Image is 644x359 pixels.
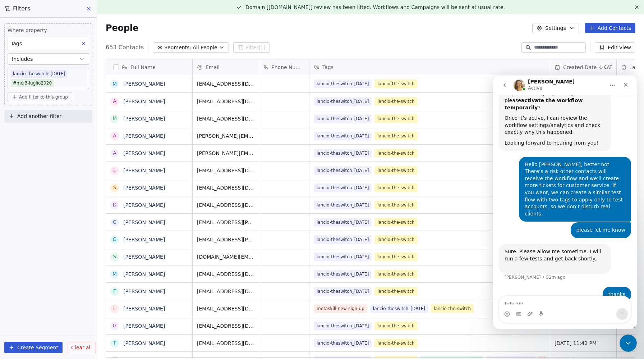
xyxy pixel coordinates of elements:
a: [PERSON_NAME] [123,219,165,225]
a: [PERSON_NAME] [123,254,165,260]
div: M [112,115,117,122]
div: Darya says… [6,147,138,168]
span: lancio-theswitch_[DATE] [314,270,372,278]
button: Send a message… [123,233,135,244]
div: G [113,322,117,330]
a: [PERSON_NAME] [123,99,165,104]
div: Thank you for sharing the details. To help us investigate, could you please ? [11,8,112,36]
div: Sure. Please allow me sometime. I will run a few tests and get back shortly.​[PERSON_NAME] • 52m ago [6,168,118,198]
span: lancio-the-switch [374,270,417,278]
button: Gif picker [23,236,28,241]
span: lancio-theswitch_[DATE] [314,235,372,244]
div: grid [106,75,193,358]
span: [EMAIL_ADDRESS][PERSON_NAME][DOMAIN_NAME] [197,219,254,226]
a: [PERSON_NAME] [123,202,165,208]
span: lancio-theswitch_[DATE] [314,132,372,140]
span: [EMAIL_ADDRESS][DOMAIN_NAME] [197,322,254,330]
span: CAT [604,64,612,70]
span: [PERSON_NAME][EMAIL_ADDRESS][DOMAIN_NAME] [197,150,254,157]
span: lancio-the-switch [374,79,417,88]
span: lancio-theswitch_[DATE] [314,79,372,88]
div: Sure. Please allow me sometime. I will run a few tests and get back shortly. ​ [11,173,112,194]
span: lancio-the-switch [374,253,417,261]
span: [EMAIL_ADDRESS][DOMAIN_NAME] [197,98,254,105]
div: Hello [PERSON_NAME], better not. There’s a risk other contacts will receive the workflow and we’l... [26,81,138,146]
a: [PERSON_NAME] [123,81,165,87]
button: Edit View [595,42,635,53]
button: Start recording [46,236,51,241]
div: Phone Number [259,59,309,75]
div: Email [193,59,259,75]
span: [DATE] 11:42 PM [555,340,612,347]
span: lancio-theswitch_[DATE] [314,114,372,123]
span: All People [193,44,217,51]
span: Email [206,64,220,71]
button: Emoji picker [11,236,17,241]
div: Looking forward to hearing from you! [11,64,112,71]
a: [PERSON_NAME] [123,116,165,122]
span: People [106,23,138,33]
span: lancio-the-switch [374,132,417,140]
button: Upload attachment [34,236,40,241]
div: M [112,270,117,278]
div: S [113,184,116,191]
span: [DOMAIN_NAME][EMAIL_ADDRESS][DOMAIN_NAME] [197,253,254,260]
div: Hello [PERSON_NAME], better not. There’s a risk other contacts will receive the workflow and we’l... [32,86,132,142]
span: lancio-the-switch [374,235,417,244]
span: Created Date [563,64,597,71]
div: M [112,80,117,88]
span: [EMAIL_ADDRESS][DOMAIN_NAME] [197,340,254,347]
span: lancio-theswitch_[DATE] [314,287,372,296]
div: A [113,97,116,105]
div: T [113,339,116,347]
span: 653 Contacts [106,43,144,52]
a: [PERSON_NAME] [123,306,165,312]
span: [EMAIL_ADDRESS][DOMAIN_NAME] [197,201,254,209]
span: Tags [322,64,333,71]
a: [PERSON_NAME] [123,271,165,277]
span: lancio-theswitch_[DATE] [314,253,372,261]
button: Filter(1) [233,42,270,53]
div: F [113,287,116,295]
div: Harinder says… [6,168,138,211]
div: please let me know [83,151,132,158]
div: Darya says… [6,81,138,147]
span: lancio-the-switch [374,287,417,296]
span: [PERSON_NAME][EMAIL_ADDRESS][PERSON_NAME][DOMAIN_NAME] [197,132,254,140]
span: lancio-the-switch [374,183,417,192]
a: [PERSON_NAME] [123,288,165,294]
a: [PERSON_NAME] [123,340,165,346]
a: [PERSON_NAME] [123,133,165,139]
span: Domain [[DOMAIN_NAME]] review has been lifted. Workflows and Campaigns will be sent at usual rate. [245,4,505,10]
b: activate the workflow temporarily [11,22,90,35]
a: [PERSON_NAME] [123,150,165,156]
div: D [113,201,117,209]
div: thanks [115,215,132,223]
span: lancio-the-switch [374,149,417,158]
span: lancio-theswitch_[DATE] [314,97,372,106]
span: lancio-the-switch [374,97,417,106]
span: [EMAIL_ADDRESS][DOMAIN_NAME] [197,80,254,87]
div: [PERSON_NAME] • 52m ago [11,200,72,204]
div: A [113,132,116,140]
div: please let me know [78,147,138,163]
span: lancio-theswitch_[DATE] [370,304,428,313]
a: [PERSON_NAME] [123,323,165,329]
div: Once it’s active, I can review the workflow settings/analytics and check exactly why this happened. [11,39,112,60]
span: lancio-theswitch_[DATE] [314,201,372,209]
span: Segments: [164,44,191,51]
span: [EMAIL_ADDRESS][DOMAIN_NAME] [197,115,254,122]
div: C [113,218,116,226]
div: Tags [309,59,550,75]
span: lancio-theswitch_[DATE] [314,149,372,158]
span: [EMAIL_ADDRESS][DOMAIN_NAME] [197,288,254,295]
div: Full Name [106,59,192,75]
span: lancio-the-switch [431,304,474,313]
span: Full Name [130,64,156,71]
div: L [113,305,116,312]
